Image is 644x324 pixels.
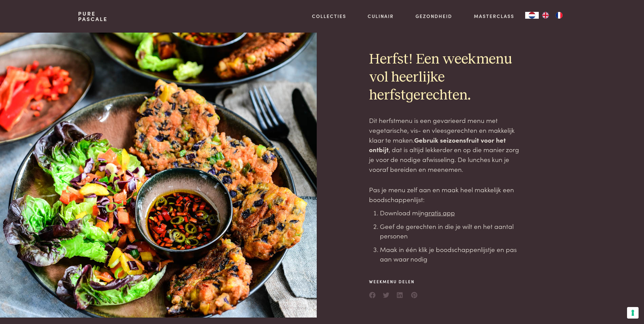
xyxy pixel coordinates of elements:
li: Maak in één klik je boodschappenlijstje en pas aan waar nodig [380,245,525,264]
a: Gezondheid [416,13,452,20]
span: Weekmenu delen [369,278,418,285]
li: Download mijn [380,208,525,218]
a: PurePascale [78,11,108,22]
ul: Language list [539,12,566,19]
a: FR [552,12,566,19]
a: Masterclass [474,13,514,20]
p: Pas je menu zelf aan en maak heel makkelijk een boodschappenlijst: [369,185,525,204]
div: Language [525,12,539,19]
a: Culinair [368,13,394,20]
button: Uw voorkeuren voor toestemming voor trackingtechnologieën [627,307,639,319]
a: NL [525,12,539,19]
strong: Gebruik seizoensfruit voor het ontbijt [369,135,506,154]
li: Geef de gerechten in die je wilt en het aantal personen [380,221,525,241]
a: EN [539,12,552,19]
aside: Language selected: Nederlands [525,12,566,19]
h2: Herfst! Een weekmenu vol heerlijke herfstgerechten. [369,51,525,105]
a: Collecties [312,13,346,20]
p: Dit herfstmenu is een gevarieerd menu met vegetarische, vis- en vleesgerechten en makkelijk klaar... [369,115,525,174]
a: gratis app [424,208,455,217]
